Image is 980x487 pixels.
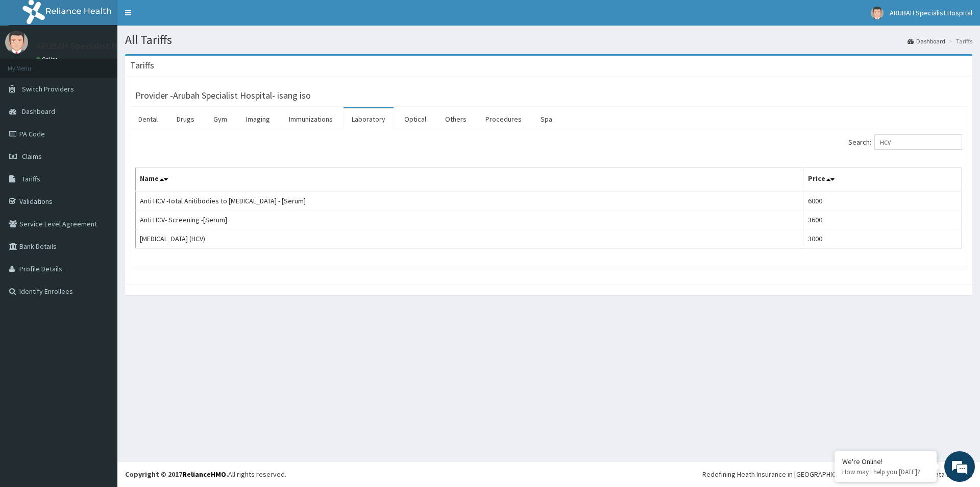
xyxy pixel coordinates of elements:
[344,108,394,130] a: Laboratory
[182,470,226,479] a: RelianceHMO
[36,41,145,51] p: ARUBAH Specialist Hospital
[125,470,228,479] strong: Copyright © 2017 .
[396,108,434,130] a: Optical
[803,229,962,248] td: 3000
[890,8,972,17] span: ARUBAH Specialist Hospital
[702,469,972,479] div: Redefining Heath Insurance in [GEOGRAPHIC_DATA] using Telemedicine and Data Science!
[532,108,560,130] a: Spa
[803,191,962,211] td: 6000
[946,37,972,45] li: Tariffs
[5,31,28,54] img: User Image
[908,37,945,45] a: Dashboard
[477,108,530,130] a: Procedures
[117,461,980,487] footer: All rights reserved.
[871,7,884,19] img: User Image
[130,108,166,130] a: Dental
[22,174,40,183] span: Tariffs
[136,191,804,211] td: Anti HCV -Total Anitibodies to [MEDICAL_DATA] - [Serum]
[136,168,804,192] th: Name
[130,61,154,70] h3: Tariffs
[874,134,962,150] input: Search:
[803,168,962,192] th: Price
[848,134,962,150] label: Search:
[842,457,929,466] div: We're Online!
[136,211,804,229] td: Anti HCV- Screening -[Serum]
[135,91,311,100] h3: Provider - Arubah Specialist Hospital- isang iso
[22,152,42,161] span: Claims
[205,108,235,130] a: Gym
[136,229,804,248] td: [MEDICAL_DATA] (HCV)
[22,84,74,94] span: Switch Providers
[36,56,60,63] a: Online
[281,108,341,130] a: Immunizations
[168,108,203,130] a: Drugs
[125,33,972,47] h1: All Tariffs
[842,468,929,476] p: How may I help you today?
[238,108,278,130] a: Imaging
[22,107,55,116] span: Dashboard
[437,108,475,130] a: Others
[803,211,962,229] td: 3600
